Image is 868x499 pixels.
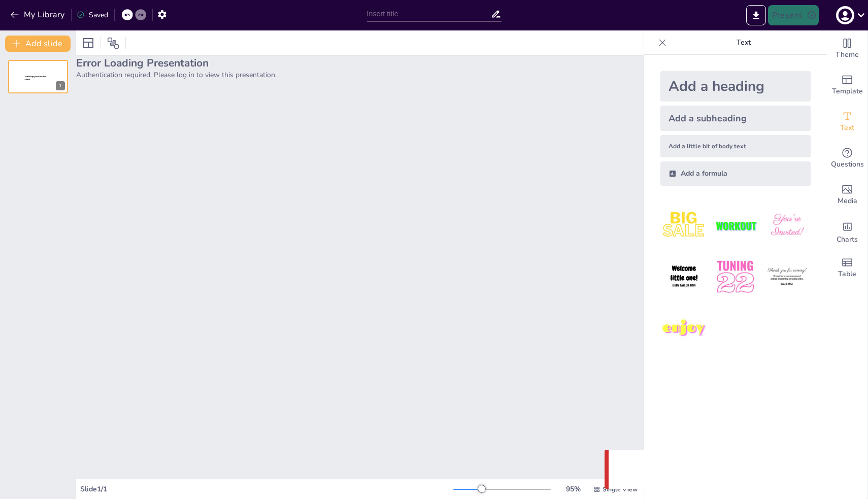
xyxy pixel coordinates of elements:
[671,30,817,55] p: Text
[637,463,827,476] p: Your request was made with invalid credentials.
[827,140,867,177] div: Get real-time input from your audience
[660,71,811,102] div: Add a heading
[831,159,864,170] span: Questions
[80,35,96,51] div: Layout
[838,269,856,280] span: Table
[76,70,644,80] p: Authentication required. Please log in to view this presentation.
[763,202,811,249] img: 3.jpeg
[827,67,867,104] div: Add ready made slides
[768,5,819,25] button: Present
[837,234,858,245] span: Charts
[25,76,46,81] span: Sendsteps presentation editor
[746,5,766,25] button: Export to PowerPoint
[832,86,863,97] span: Template
[561,484,585,494] div: 95 %
[77,10,108,20] div: Saved
[5,36,71,52] button: Add slide
[827,213,867,250] div: Add charts and graphs
[827,177,867,213] div: Add images, graphics, shapes or video
[107,37,119,49] span: Position
[56,81,65,90] div: 1
[840,122,854,134] span: Text
[763,253,811,301] img: 6.jpeg
[8,7,69,23] button: My Library
[827,250,867,286] div: Add a table
[8,60,68,93] div: Sendsteps presentation editor1
[76,56,644,70] h2: Error Loading Presentation
[80,484,453,494] div: Slide 1 / 1
[660,106,811,131] div: Add a subheading
[660,202,708,249] img: 1.jpeg
[660,135,811,157] div: Add a little bit of body text
[367,7,491,21] input: Insert title
[660,161,811,186] div: Add a formula
[836,49,859,60] span: Theme
[827,104,867,140] div: Add text boxes
[660,305,708,352] img: 7.jpeg
[838,195,857,207] span: Media
[712,253,759,301] img: 5.jpeg
[603,485,638,493] span: Single View
[827,30,867,67] div: Change the overall theme
[660,253,708,301] img: 4.jpeg
[712,202,759,249] img: 2.jpeg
